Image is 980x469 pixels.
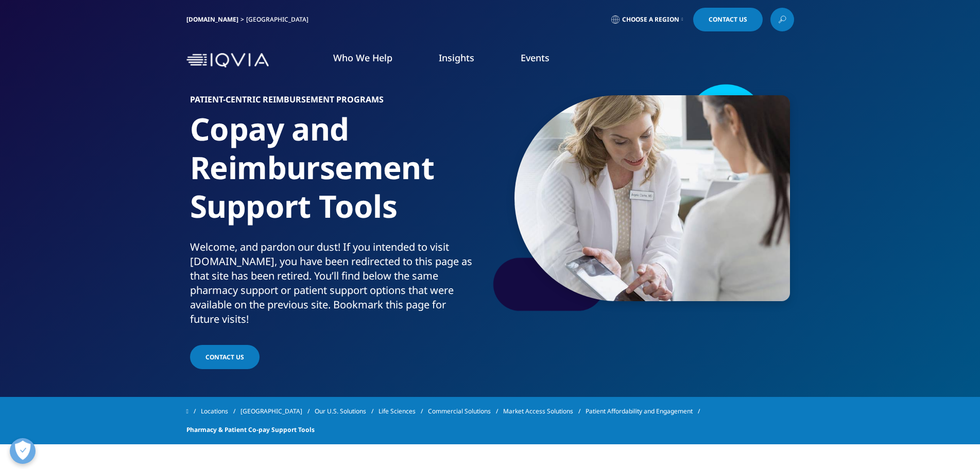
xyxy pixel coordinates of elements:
h1: Copay and Reimbursement Support Tools [190,110,486,240]
button: Open Preferences [10,438,36,464]
a: Our U.S. Solutions [315,402,379,421]
a: Contact Us [190,345,260,369]
a: [GEOGRAPHIC_DATA] [240,402,315,421]
a: Locations [201,402,240,421]
span: Pharmacy & Patient Co-pay Support Tools [186,421,315,439]
img: IQVIA Healthcare Information Technology and Pharma Clinical Research Company [186,53,269,68]
a: Market Access Solutions [503,402,586,421]
span: Choose a Region [622,15,679,24]
a: Commercial Solutions [428,402,503,421]
nav: Primary [273,36,794,84]
div: [GEOGRAPHIC_DATA] [246,15,313,24]
a: Insights [439,51,474,64]
h6: Patient-centric Reimbursement Programs [190,95,486,110]
span: Contact Us [205,353,244,361]
span: Contact Us [709,16,747,23]
a: Contact Us [693,8,763,31]
a: [DOMAIN_NAME] [186,15,238,24]
a: Life Sciences [379,402,428,421]
div: Welcome, and pardon our dust! If you intended to visit [DOMAIN_NAME], you have been redirected to... [190,240,486,326]
a: Who We Help [333,51,392,64]
img: 077_doctor-showing-info-to-patient-on-tablet.jpg [514,95,790,301]
a: Events [521,51,549,64]
a: Patient Affordability and Engagement [586,402,705,421]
